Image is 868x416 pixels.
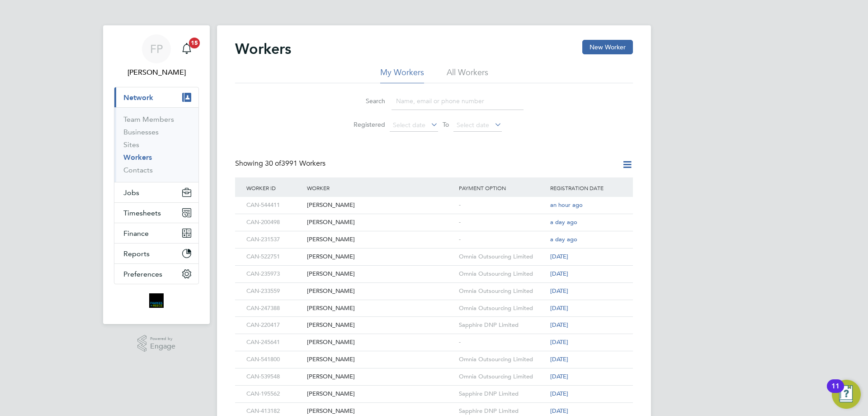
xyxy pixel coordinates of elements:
[244,317,305,334] div: CAN-220417
[550,373,568,380] span: [DATE]
[235,159,327,168] div: Showing
[550,201,583,209] span: an hour ago
[123,229,149,238] span: Finance
[457,249,548,265] div: Omnia Outsourcing Limited
[393,121,425,129] span: Select date
[123,128,159,136] a: Businesses
[265,159,281,168] span: 30 of
[550,321,568,329] span: [DATE]
[137,335,176,352] a: Powered byEngage
[244,316,624,324] a: CAN-220417[PERSON_NAME]Sapphire DNP Limited[DATE]
[150,335,175,343] span: Powered by
[457,317,548,334] div: Sapphire DNP Limited
[244,351,624,359] a: CAN-541800[PERSON_NAME]Omnia Outsourcing Limited[DATE]
[244,248,624,256] a: CAN-522751[PERSON_NAME]Omnia Outsourcing Limited[DATE]
[305,197,457,214] div: [PERSON_NAME]
[550,218,577,226] span: a day ago
[831,386,840,398] div: 11
[244,214,305,231] div: CAN-200498
[103,25,210,324] nav: Main navigation
[244,402,624,410] a: CAN-413182[PERSON_NAME]Sapphire DNP Limited[DATE]
[305,351,457,368] div: [PERSON_NAME]
[244,196,624,204] a: CAN-544411[PERSON_NAME]-an hour ago
[244,386,305,402] div: CAN-195562
[244,177,305,198] div: Worker ID
[123,140,139,149] a: Sites
[305,317,457,334] div: [PERSON_NAME]
[114,107,198,182] div: Network
[244,231,624,239] a: CAN-231537[PERSON_NAME]-a day ago
[244,334,305,351] div: CAN-245641
[114,67,199,78] span: Faye Plunger
[550,287,568,295] span: [DATE]
[305,249,457,265] div: [PERSON_NAME]
[265,159,325,168] span: 3991 Workers
[305,231,457,248] div: [PERSON_NAME]
[550,407,568,415] span: [DATE]
[244,385,624,393] a: CAN-195562[PERSON_NAME]Sapphire DNP Limited[DATE]
[305,300,457,317] div: [PERSON_NAME]
[440,119,452,130] span: To
[244,266,305,282] div: CAN-235973
[244,231,305,248] div: CAN-231537
[114,34,199,78] a: FP[PERSON_NAME]
[114,223,198,243] button: Finance
[244,351,305,368] div: CAN-541800
[123,153,152,162] a: Workers
[305,283,457,300] div: [PERSON_NAME]
[457,197,548,214] div: -
[447,67,488,83] li: All Workers
[305,266,457,282] div: [PERSON_NAME]
[344,97,385,105] label: Search
[548,177,624,198] div: Registration Date
[457,231,548,248] div: -
[123,209,161,217] span: Timesheets
[457,177,548,198] div: Payment Option
[244,368,624,376] a: CAN-539548[PERSON_NAME]Omnia Outsourcing Limited[DATE]
[244,300,624,307] a: CAN-247388[PERSON_NAME]Omnia Outsourcing Limited[DATE]
[457,283,548,300] div: Omnia Outsourcing Limited
[150,43,163,55] span: FP
[244,283,305,300] div: CAN-233559
[457,121,489,129] span: Select date
[114,203,198,223] button: Timesheets
[123,188,139,197] span: Jobs
[114,264,198,284] button: Preferences
[114,87,198,107] button: Network
[832,380,861,409] button: Open Resource Center, 11 new notifications
[457,368,548,385] div: Omnia Outsourcing Limited
[550,235,577,243] span: a day ago
[123,270,162,278] span: Preferences
[244,249,305,265] div: CAN-522751
[582,40,633,54] button: New Worker
[244,265,624,273] a: CAN-235973[PERSON_NAME]Omnia Outsourcing Limited[DATE]
[114,244,198,263] button: Reports
[123,166,153,174] a: Contacts
[123,93,153,102] span: Network
[457,214,548,231] div: -
[305,368,457,385] div: [PERSON_NAME]
[244,300,305,317] div: CAN-247388
[550,390,568,397] span: [DATE]
[114,182,198,202] button: Jobs
[244,282,624,290] a: CAN-233559[PERSON_NAME]Omnia Outsourcing Limited[DATE]
[305,386,457,402] div: [PERSON_NAME]
[550,338,568,346] span: [DATE]
[189,38,200,48] span: 15
[550,304,568,312] span: [DATE]
[457,266,548,282] div: Omnia Outsourcing Limited
[244,197,305,214] div: CAN-544411
[244,334,624,341] a: CAN-245641[PERSON_NAME]-[DATE]
[305,334,457,351] div: [PERSON_NAME]
[305,177,457,198] div: Worker
[114,293,199,308] a: Go to home page
[457,300,548,317] div: Omnia Outsourcing Limited
[550,355,568,363] span: [DATE]
[392,92,524,110] input: Name, email or phone number
[344,120,385,129] label: Registered
[123,249,150,258] span: Reports
[244,368,305,385] div: CAN-539548
[380,67,424,83] li: My Workers
[244,214,624,221] a: CAN-200498[PERSON_NAME]-a day ago
[550,253,568,260] span: [DATE]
